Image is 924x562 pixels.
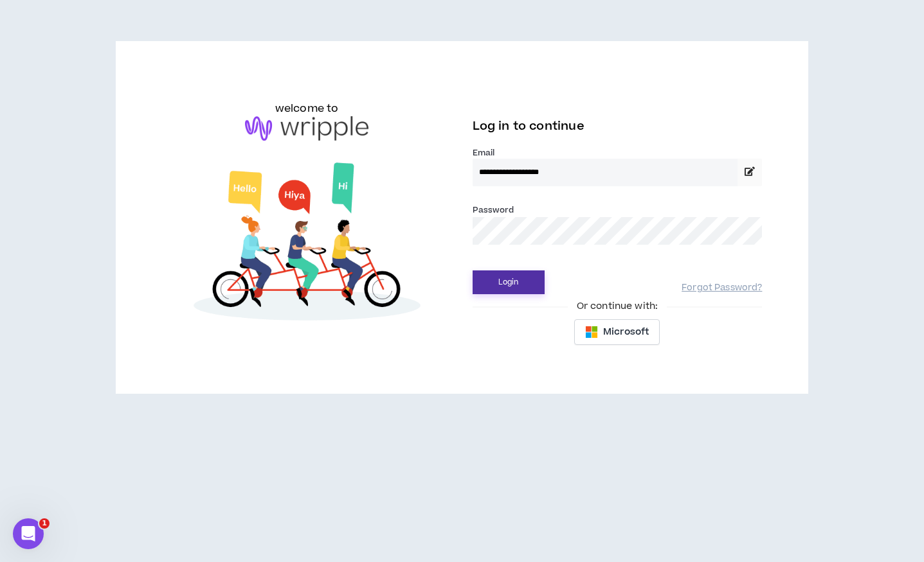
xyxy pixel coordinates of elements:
[568,299,667,313] span: Or continue with:
[473,118,584,134] span: Log in to continue
[473,147,763,159] label: Email
[603,325,649,339] span: Microsoft
[162,154,452,334] img: Welcome to Wripple
[473,270,545,294] button: Login
[574,319,660,345] button: Microsoft
[39,518,50,529] span: 1
[682,282,762,294] a: Forgot Password?
[473,204,514,216] label: Password
[275,101,339,116] h6: welcome to
[13,518,44,549] iframe: Intercom live chat
[245,116,368,141] img: logo-brand.png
